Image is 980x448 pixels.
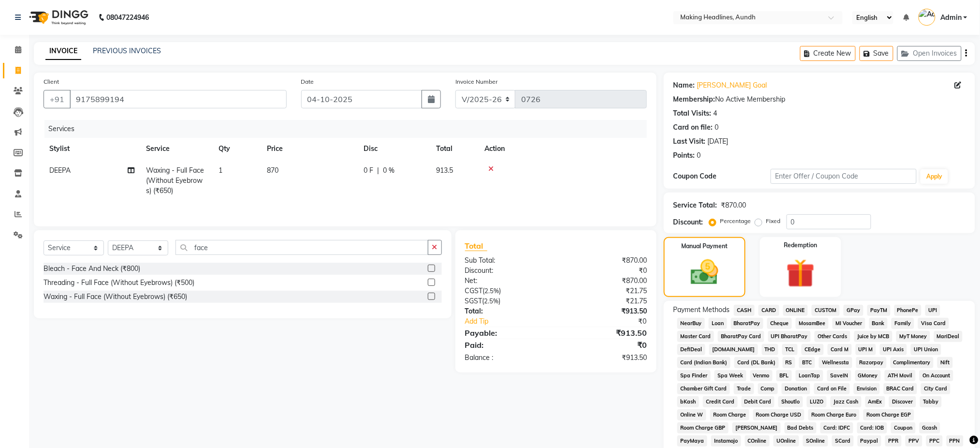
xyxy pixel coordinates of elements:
span: PPN [947,435,964,447]
input: Search or Scan [176,240,428,255]
th: Service [140,138,213,160]
span: 913.5 [436,166,453,175]
div: Sub Total: [458,255,556,266]
div: Service Total: [673,200,717,210]
span: Room Charge [710,409,749,420]
span: SCard [832,435,854,447]
input: Search by Name/Mobile/Email/Code [70,90,287,108]
span: Credit Card [703,396,738,407]
div: ₹913.50 [556,327,654,339]
span: PPR [885,435,902,447]
span: Envision [854,383,880,394]
div: Threading - Full Face (Without Eyebrows) (₹500) [44,278,194,288]
span: GMoney [855,370,881,381]
div: ₹21.75 [556,286,654,296]
span: PPV [906,435,922,447]
div: 0 [715,122,719,133]
div: Points: [673,150,695,161]
span: UPI Union [911,344,941,355]
span: Instamojo [711,435,741,447]
span: Comp [758,383,778,394]
th: Disc [358,138,430,160]
span: | [377,165,379,176]
div: Paid: [458,339,556,351]
span: UPI BharatPay [768,331,811,342]
span: MyT Money [896,331,930,342]
span: Card (Indian Bank) [677,357,731,368]
span: CARD [759,305,779,316]
span: 2.5% [485,287,499,295]
span: Other Cards [815,331,850,342]
div: Waxing - Full Face (Without Eyebrows) (₹650) [44,292,187,302]
th: Total [430,138,479,160]
div: ₹870.00 [556,276,654,286]
span: Card on File [814,383,850,394]
span: AmEx [865,396,886,407]
span: [DOMAIN_NAME] [709,344,758,355]
input: Enter Offer / Coupon Code [771,169,917,184]
span: TCL [782,344,798,355]
button: Save [860,46,893,61]
span: Total [465,241,487,251]
div: [DATE] [708,136,729,147]
span: On Account [920,370,953,381]
span: CUSTOM [812,305,840,316]
span: Master Card [677,331,714,342]
span: Card M [828,344,852,355]
span: Trade [734,383,754,394]
span: COnline [745,435,770,447]
span: BFL [776,370,792,381]
div: Last Visit: [673,136,706,147]
span: 1 [219,166,222,175]
span: LUZO [807,396,827,407]
div: ₹870.00 [556,255,654,266]
span: BharatPay Card [718,331,764,342]
label: Redemption [784,241,817,250]
button: Create New [800,46,856,61]
span: Family [892,318,914,329]
b: 08047224946 [106,4,149,31]
span: MariDeal [934,331,963,342]
span: BharatPay [731,318,764,329]
span: ONLINE [783,305,808,316]
span: Jazz Cash [831,396,862,407]
span: Card (DL Bank) [734,357,779,368]
span: Coupon [891,422,916,433]
span: BRAC Card [884,383,918,394]
img: Admin [919,9,936,26]
span: 0 % [383,165,395,176]
span: Room Charge GBP [677,422,729,433]
span: bKash [677,396,699,407]
span: Spa Week [715,370,746,381]
button: Apply [921,169,948,184]
span: ATH Movil [885,370,916,381]
div: 4 [714,108,717,119]
span: [PERSON_NAME] [732,422,781,433]
span: Discover [889,396,916,407]
span: Visa Card [918,318,949,329]
div: Net: [458,276,556,286]
th: Qty [213,138,261,160]
div: Balance : [458,353,556,363]
span: Room Charge Euro [808,409,860,420]
div: 0 [697,150,701,161]
span: RS [783,357,796,368]
span: PayMaya [677,435,707,447]
label: Client [44,77,59,86]
span: LoanTap [796,370,823,381]
span: Shoutlo [778,396,803,407]
span: Spa Finder [677,370,711,381]
span: GPay [844,305,863,316]
button: +91 [44,90,71,108]
label: Invoice Number [455,77,497,86]
span: Debit Card [742,396,775,407]
span: SOnline [803,435,828,447]
div: ₹913.50 [556,306,654,316]
div: Coupon Code [673,171,771,181]
span: DEEPA [49,166,71,175]
div: Discount: [458,266,556,276]
div: Name: [673,80,695,90]
div: ₹870.00 [721,200,746,210]
div: No Active Membership [673,94,965,105]
span: MosamBee [796,318,829,329]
